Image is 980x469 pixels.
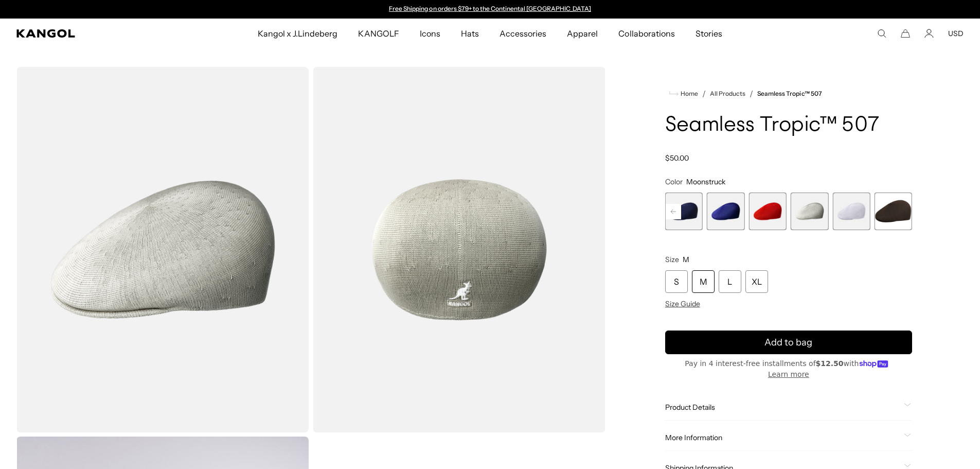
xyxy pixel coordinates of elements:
[16,67,309,432] img: color-moonstruck
[557,19,608,48] a: Apparel
[692,270,715,293] div: M
[745,270,768,293] div: XL
[665,193,703,230] label: Navy
[745,88,753,100] li: /
[665,433,900,442] span: More Information
[665,331,912,354] button: Add to bag
[875,193,912,230] label: Brown
[832,193,870,230] div: 11 of 12
[791,193,828,230] div: 10 of 12
[451,19,489,48] a: Hats
[247,19,348,48] a: Kangol x J.Lindeberg
[683,255,689,264] span: M
[665,153,689,163] span: $50.00
[749,193,786,230] label: Scarlet
[567,19,598,48] span: Apparel
[707,193,744,230] div: 8 of 12
[665,255,679,264] span: Size
[489,19,557,48] a: Accessories
[679,90,698,97] span: Home
[500,19,546,48] span: Accessories
[618,19,674,48] span: Collaborations
[258,19,338,48] span: Kangol x J.Lindeberg
[686,177,725,186] span: Moonstruck
[665,403,900,412] span: Product Details
[348,19,409,48] a: KANGOLF
[749,193,786,230] div: 9 of 12
[665,88,912,100] nav: breadcrumbs
[420,19,440,48] span: Icons
[685,19,733,48] a: Stories
[710,90,745,97] a: All Products
[384,5,596,13] div: 1 of 2
[313,67,605,432] img: color-moonstruck
[698,88,706,100] li: /
[757,90,822,97] a: Seamless Tropic™ 507
[696,19,722,48] span: Stories
[665,114,912,137] h1: Seamless Tropic™ 507
[384,5,596,13] slideshow-component: Announcement bar
[665,270,688,293] div: S
[16,29,170,38] a: Kangol
[669,89,698,98] a: Home
[389,5,591,12] a: Free Shipping on orders $79+ to the Continental [GEOGRAPHIC_DATA]
[409,19,451,48] a: Icons
[608,19,685,48] a: Collaborations
[461,19,479,48] span: Hats
[791,193,828,230] label: Moonstruck
[877,29,886,38] summary: Search here
[924,29,934,38] a: Account
[875,193,912,230] div: 12 of 12
[764,336,812,350] span: Add to bag
[832,193,870,230] label: White
[948,29,964,38] button: USD
[384,5,596,13] div: Announcement
[901,29,910,38] button: Cart
[665,193,703,230] div: 7 of 12
[707,193,744,230] label: Starry Blue
[665,177,683,186] span: Color
[665,299,700,308] span: Size Guide
[358,19,399,48] span: KANGOLF
[719,270,741,293] div: L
